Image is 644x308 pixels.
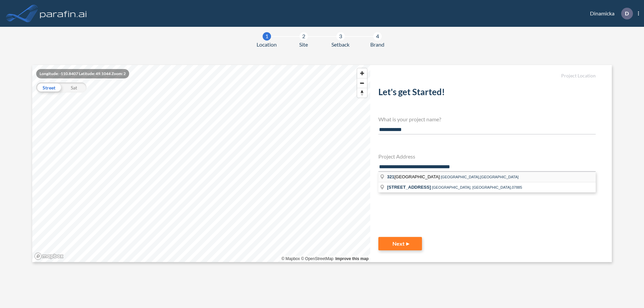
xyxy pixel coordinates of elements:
a: Mapbox [281,256,300,261]
span: [GEOGRAPHIC_DATA] [387,174,441,179]
button: Zoom out [357,78,367,88]
div: Street [36,82,61,93]
span: Setback [331,41,350,49]
img: logo [39,7,88,20]
button: Next [378,237,422,250]
h5: Project Location [378,73,596,79]
button: Zoom in [357,68,367,78]
span: Brand [370,41,384,49]
a: Improve this map [335,256,369,261]
div: 1 [263,32,271,41]
span: Location [257,41,277,49]
h2: Let's get Started! [378,87,596,100]
h4: Project Address [378,153,596,160]
div: 2 [300,32,308,41]
div: Longitude: -110.8407 Latitude: 49.1044 Zoom: 2 [36,69,129,78]
div: Dinamicka [580,8,639,19]
span: [GEOGRAPHIC_DATA], [GEOGRAPHIC_DATA],07885 [432,185,522,189]
span: Zoom out [357,78,367,88]
div: 3 [336,32,345,41]
canvas: Map [32,65,370,262]
button: Reset bearing to north [357,88,367,98]
span: Site [299,41,308,49]
span: [STREET_ADDRESS] [387,185,431,190]
a: OpenStreetMap [301,256,333,261]
p: D [625,10,629,16]
div: 4 [373,32,382,41]
span: 321 [387,174,394,179]
span: [GEOGRAPHIC_DATA],[GEOGRAPHIC_DATA] [441,175,519,179]
a: Mapbox homepage [34,252,64,260]
div: Sat [61,82,87,93]
h4: What is your project name? [378,116,596,122]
